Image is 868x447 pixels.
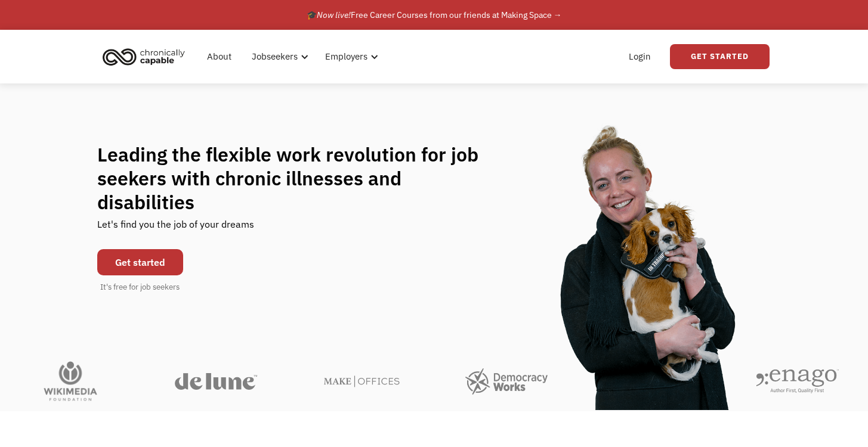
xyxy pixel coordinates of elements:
[670,44,770,69] a: Get Started
[200,38,239,76] a: About
[325,49,367,64] div: Employers
[245,38,312,76] div: Jobseekers
[97,142,502,214] h1: Leading the flexible work revolution for job seekers with chronic illnesses and disabilities
[99,44,189,70] img: Chronically Capable logo
[622,38,658,76] a: Login
[317,10,351,20] em: Now live!
[99,44,194,70] a: home
[318,38,382,76] div: Employers
[97,214,254,243] div: Let's find you the job of your dreams
[97,249,183,275] a: Get started
[100,281,180,293] div: It's free for job seekers
[252,49,298,64] div: Jobseekers
[307,8,562,22] div: 🎓 Free Career Courses from our friends at Making Space →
